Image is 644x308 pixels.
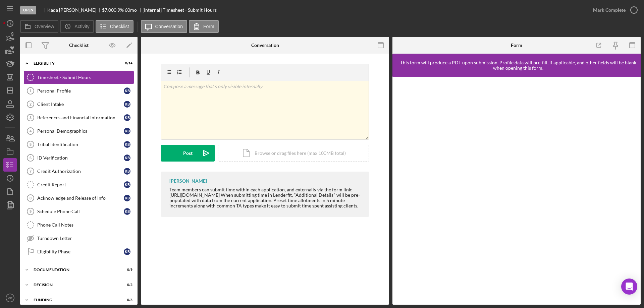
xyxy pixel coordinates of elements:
[251,43,279,48] div: Conversation
[30,102,32,106] tspan: 2
[124,248,130,255] div: K B
[23,165,134,178] a: 7Credit AuthorizationKB
[621,279,637,295] div: Open Intercom Messenger
[20,6,36,14] div: Open
[37,88,124,94] div: Personal Profile
[60,20,94,33] button: Activity
[124,155,130,161] div: K B
[203,24,214,29] label: Form
[30,142,32,146] tspan: 5
[124,141,130,148] div: K B
[102,7,116,13] span: $7,000
[35,24,54,29] label: Overview
[30,209,32,213] tspan: 9
[120,298,132,302] div: 0 / 6
[161,145,215,162] button: Post
[23,71,134,84] a: Timesheet - Submit Hours
[37,155,124,161] div: ID Verification
[189,20,219,33] button: Form
[37,209,124,214] div: Schedule Phone Call
[47,7,102,13] div: Kada [PERSON_NAME]
[124,195,130,201] div: K B
[74,24,89,29] label: Activity
[141,20,187,33] button: Conversation
[37,236,134,241] div: Turndown Letter
[37,195,124,201] div: Acknowledge and Release of Info
[8,296,13,300] text: MR
[23,232,134,245] a: Turndown Letter
[23,111,134,124] a: 3References and Financial InformationKB
[23,205,134,218] a: 9Schedule Phone CallKB
[511,43,522,48] div: Form
[23,98,134,111] a: 2Client IntakeKB
[143,7,217,13] div: [Internal] Timesheet - Submit Hours
[125,7,137,13] div: 60 mo
[120,268,132,272] div: 0 / 9
[593,3,626,17] div: Mark Complete
[69,43,89,48] div: Checklist
[23,191,134,205] a: 8Acknowledge and Release of InfoKB
[124,181,130,188] div: K B
[37,142,124,147] div: Tribal Identification
[124,114,130,121] div: K B
[169,178,207,184] div: [PERSON_NAME]
[124,101,130,108] div: K B
[169,187,362,208] div: Team members can submit time within each application, and externally via the form link: [URL][DOM...
[399,84,635,298] iframe: Lenderfit form
[96,20,133,33] button: Checklist
[124,128,130,134] div: K B
[124,87,130,94] div: K B
[34,283,116,287] div: Decision
[23,138,134,151] a: 5Tribal IdentificationKB
[586,3,641,17] button: Mark Complete
[37,115,124,120] div: References and Financial Information
[23,84,134,98] a: 1Personal ProfileKB
[396,60,641,71] div: This form will produce a PDF upon submission. Profile data will pre-fill, if applicable, and othe...
[34,61,116,65] div: Eligiblity
[3,291,17,305] button: MR
[20,20,58,33] button: Overview
[34,298,116,302] div: Funding
[120,283,132,287] div: 0 / 3
[117,7,124,13] div: 9 %
[124,168,130,175] div: K B
[23,151,134,165] a: 6ID VerificationKB
[23,124,134,138] a: 4Personal DemographicsKB
[37,182,124,187] div: Credit Report
[23,245,134,258] a: Eligibility PhaseKB
[110,24,129,29] label: Checklist
[37,249,124,254] div: Eligibility Phase
[37,222,134,228] div: Phone Call Notes
[23,218,134,232] a: Phone Call Notes
[37,169,124,174] div: Credit Authorization
[120,61,132,65] div: 0 / 14
[30,156,32,160] tspan: 6
[34,268,116,272] div: Documentation
[37,75,134,80] div: Timesheet - Submit Hours
[30,196,32,200] tspan: 8
[30,116,32,120] tspan: 3
[155,24,183,29] label: Conversation
[30,169,32,173] tspan: 7
[23,178,134,191] a: Credit ReportKB
[183,145,193,162] div: Post
[37,102,124,107] div: Client Intake
[124,208,130,215] div: K B
[37,128,124,134] div: Personal Demographics
[30,129,32,133] tspan: 4
[30,89,32,93] tspan: 1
